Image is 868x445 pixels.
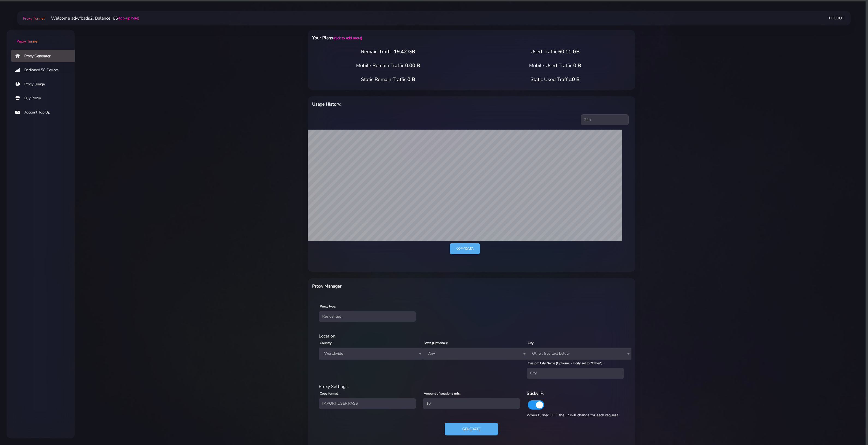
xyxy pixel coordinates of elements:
a: Logout [829,13,844,23]
span: Any [423,348,527,360]
label: Copy format: [320,391,339,396]
a: Account Top Up [11,106,79,119]
label: City: [528,341,534,345]
h6: Proxy Manager [312,283,495,290]
h6: Usage History: [312,101,495,108]
input: City [527,368,624,379]
span: Worldwide [322,350,420,357]
span: 0 B [407,76,415,83]
a: Proxy Tunnel [22,14,44,23]
a: Proxy Generator [11,50,79,62]
h6: Your Plans [312,34,495,41]
label: Amount of sessions urls: [424,391,461,396]
div: Location: [315,333,628,339]
div: Mobile Remain Traffic: [305,62,472,69]
span: Proxy Tunnel [16,39,38,44]
span: Other, free text below [527,348,631,360]
div: Proxy Settings: [315,383,628,390]
button: Generate [445,423,498,436]
span: Other, free text below [530,350,628,357]
span: Any [426,350,524,357]
div: Used Traffic: [472,48,639,55]
label: Proxy type: [320,304,336,309]
span: Proxy Tunnel [23,16,44,21]
label: Custom City Name (Optional - If city set to "Other"): [528,361,603,366]
a: (top-up here) [118,15,139,21]
a: Buy Proxy [11,92,79,104]
span: 0.00 B [405,62,420,69]
span: 19.42 GB [394,48,415,55]
span: 0 B [572,76,580,83]
li: Welcome adwfbads2. Balance: 6$ [44,15,139,22]
span: 0 B [573,62,581,69]
a: Proxy Usage [11,78,79,91]
div: Mobile Used Traffic: [472,62,639,69]
span: 60.11 GB [558,48,580,55]
a: (click to add more) [333,35,362,41]
div: Static Remain Traffic: [305,76,472,83]
div: Static Used Traffic: [472,76,639,83]
a: Copy data [450,243,480,254]
a: Proxy Tunnel [7,30,75,44]
a: Dedicated 5G Devices [11,64,79,76]
iframe: Webchat Widget [842,419,861,438]
span: Worldwide [319,348,423,360]
label: State (Optional): [424,341,448,345]
label: Country: [320,341,332,345]
span: When turned OFF the IP will change for each request. [527,413,619,418]
h6: Sticky IP: [527,390,624,397]
div: Remain Traffic: [305,48,472,55]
